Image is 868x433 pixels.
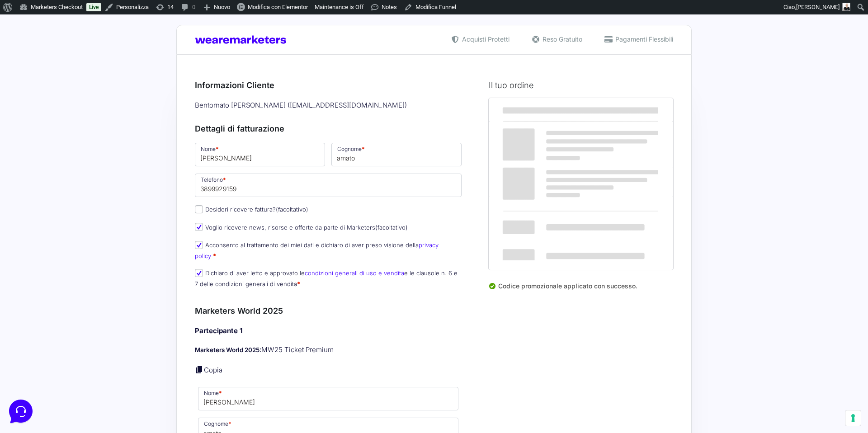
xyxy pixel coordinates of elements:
[489,98,595,122] th: Prodotto
[195,205,203,213] input: Desideri ricevere fattura?(facoltativo)
[489,168,595,197] th: Subtotale
[489,79,673,91] h3: Il tuo ordine
[613,34,673,44] span: Pagamenti Flessibili
[195,79,462,91] h3: Informazioni Cliente
[118,290,174,311] button: Aiuto
[20,132,148,141] input: Cerca un articolo...
[59,81,133,89] span: Inizia una conversazione
[195,223,203,231] input: Voglio ricevere news, risorse e offerte da parte di Marketers(facoltativo)
[204,366,222,374] a: Copia
[195,206,308,213] label: Desideri ricevere fattura?
[195,305,462,317] h3: Marketers World 2025
[796,4,840,10] span: [PERSON_NAME]
[489,281,673,298] div: Codice promozionale applicato con successo.
[192,98,465,113] div: Bentornato [PERSON_NAME] ( [EMAIL_ADDRESS][DOMAIN_NAME] )
[63,290,118,311] button: Messaggi
[14,36,77,43] span: Le tue conversazioni
[96,112,166,119] a: Apri Centro Assistenza
[489,197,595,269] th: Totale
[78,303,103,311] p: Messaggi
[375,224,408,231] span: (facoltativo)
[195,143,325,166] input: Nome *
[331,143,462,166] input: Cognome *
[43,51,61,69] img: dark
[276,206,308,213] span: (facoltativo)
[195,174,462,197] input: Telefono *
[195,345,462,355] p: MW25 Ticket Premium
[248,4,308,10] span: Modifica con Elementor
[305,269,404,277] a: condizioni generali di uso e vendita
[27,303,42,311] p: Home
[139,303,152,311] p: Aiuto
[540,34,582,44] span: Reso Gratuito
[7,290,63,311] button: Home
[460,34,509,44] span: Acquisti Protetti
[7,7,152,22] h2: Ciao da Marketers 👋
[14,51,33,69] img: dark
[14,112,71,119] span: Trova una risposta
[7,398,34,425] iframe: Customerly Messenger Launcher
[195,346,261,353] strong: Marketers World 2025:
[195,122,462,135] h3: Dettagli di fatturazione
[195,269,203,277] input: Dichiaro di aver letto e approvato lecondizioni generali di uso e venditae le clausole n. 6 e 7 d...
[195,241,439,259] label: Acconsento al trattamento dei miei dati e dichiaro di aver preso visione della
[195,241,439,259] a: privacy policy
[14,76,166,94] button: Inizia una conversazione
[594,98,673,122] th: Subtotale
[195,224,408,231] label: Voglio ricevere news, risorse e offerte da parte di Marketers
[195,269,458,287] label: Dichiaro di aver letto e approvato le e le clausole n. 6 e 7 delle condizioni generali di vendita
[86,3,101,11] a: Live
[29,51,47,69] img: dark
[195,365,204,374] a: Copia i dettagli dell'acquirente
[845,410,861,426] button: Le tue preferenze relative al consenso per le tecnologie di tracciamento
[195,241,203,249] input: Acconsento al trattamento dei miei dati e dichiaro di aver preso visione dellaprivacy policy
[195,326,462,336] h4: Partecipante 1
